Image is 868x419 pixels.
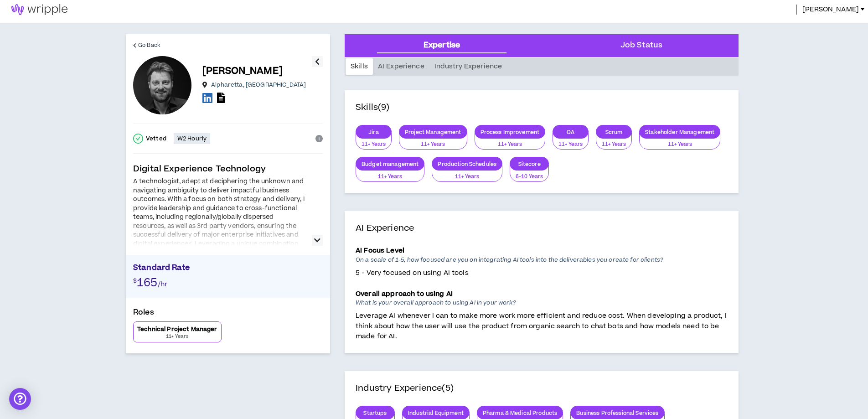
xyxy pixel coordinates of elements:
[438,173,496,181] p: 11+ Years
[177,135,207,142] p: W2 Hourly
[480,140,540,149] p: 11+ Years
[399,133,467,150] button: 11+ Years
[602,140,626,149] p: 11+ Years
[399,129,467,135] p: Project Management
[133,277,137,285] span: $
[133,56,191,114] div: Michael C.
[475,129,545,135] p: Process Improvement
[432,165,502,182] button: 11+ Years
[553,129,588,135] p: QA
[133,177,306,347] div: A technologist, adept at deciphering the unknown and navigating ambiguity to deliver impactful bu...
[362,173,418,181] p: 11+ Years
[166,333,189,340] p: 11+ Years
[356,409,394,416] p: Startups
[356,256,728,268] p: On a scale of 1-5, how focused are you on integrating AI tools into the deliverables you create f...
[596,129,631,135] p: Scrum
[362,140,386,149] p: 11+ Years
[405,140,461,149] p: 11+ Years
[133,307,323,321] p: Roles
[315,135,323,142] span: info-circle
[477,409,563,416] p: Pharma & Medical Products
[356,382,454,395] h4: Industry Experience (5)
[516,173,543,181] p: 6-10 Years
[146,135,166,142] p: Vetted
[373,58,429,75] div: AI Experience
[356,268,728,278] p: 5 - Very focused on using AI tools
[640,129,720,135] p: Stakeholder Management
[432,160,502,167] p: Production Schedules
[571,409,664,416] p: Business Professional Services
[356,222,728,235] h4: AI Experience
[802,5,859,15] span: [PERSON_NAME]
[138,41,160,50] span: Go Back
[356,101,390,114] h4: Skills (9)
[9,388,31,410] div: Open Intercom Messenger
[639,133,720,150] button: 11+ Years
[645,140,714,149] p: 11+ Years
[356,165,424,182] button: 11+ Years
[137,326,217,333] p: Technical Project Manager
[137,275,157,291] span: 165
[475,133,546,150] button: 11+ Years
[356,289,728,299] p: Overall approach to using AI
[211,81,306,88] p: Alpharetta , [GEOGRAPHIC_DATA]
[346,58,373,75] div: Skills
[356,299,728,311] p: What is your overall approach to using AI in your work?
[356,311,728,341] p: Leverage AI whenever I can to make more work more efficient and reduce cost. When developing a pr...
[558,140,583,149] p: 11+ Years
[429,58,507,75] div: Industry Experience
[356,160,424,167] p: Budget management
[133,163,323,176] p: Digital Experience Technology
[133,134,143,144] span: check-circle
[133,34,160,56] a: Go Back
[202,65,283,78] p: [PERSON_NAME]
[510,165,549,182] button: 6-10 Years
[356,133,392,150] button: 11+ Years
[356,129,391,135] p: Jira
[510,160,548,167] p: Sitecore
[424,40,460,52] div: Expertise
[403,409,469,416] p: Industrial Equipment
[596,133,632,150] button: 11+ Years
[133,262,323,276] p: Standard Rate
[620,40,662,52] div: Job Status
[158,279,167,289] span: /hr
[356,246,728,256] p: AI Focus Level
[553,133,589,150] button: 11+ Years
